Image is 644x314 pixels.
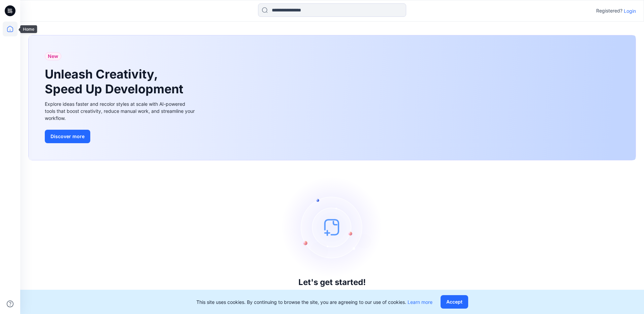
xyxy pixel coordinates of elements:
span: New [48,52,58,60]
h1: Unleash Creativity, Speed Up Development [45,67,186,96]
a: Learn more [408,299,432,305]
img: empty-state-image.svg [282,177,383,278]
div: Explore ideas faster and recolor styles at scale with AI-powered tools that boost creativity, red... [45,100,196,122]
p: This site uses cookies. By continuing to browse the site, you are agreeing to our use of cookies. [196,299,432,306]
a: Discover more [45,130,196,143]
button: Accept [441,295,468,309]
button: Discover more [45,130,90,143]
p: Registered? [596,7,622,15]
h3: Let's get started! [298,278,366,287]
p: Login [624,7,636,14]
